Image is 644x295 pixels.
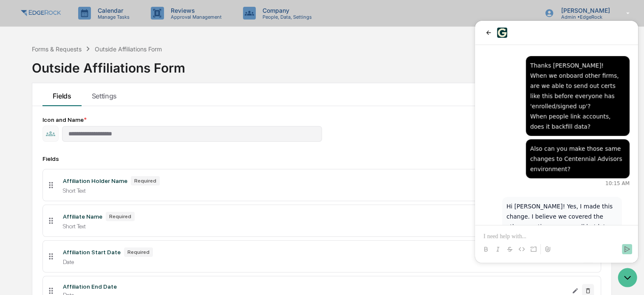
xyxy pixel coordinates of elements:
div: Required [106,212,135,221]
iframe: Open customer support [617,267,640,290]
div: Affiliation Holder Name [63,177,127,184]
button: Fields [42,83,81,106]
iframe: Customer support window [475,21,638,263]
p: Manage Tasks [91,14,134,20]
p: Approval Management [164,14,226,20]
div: Affiliation End Date [63,283,117,290]
div: Affiliate Name [63,213,102,220]
div: Short Text [63,223,565,230]
p: Admin • EdgeRock [554,14,614,20]
div: Affiliation Start Date [63,249,121,256]
div: Outside Affiliations Form [32,53,185,76]
div: Required [124,247,153,257]
div: Forms & Requests [32,45,82,53]
div: Date [63,258,565,265]
div: Required [131,176,160,185]
div: Icon and Name [42,116,601,123]
div: Outside Affiliations Form [95,45,162,53]
p: Calendar [91,7,134,14]
p: Reviews [164,7,226,14]
p: Company [256,7,316,14]
div: Short Text [63,187,565,194]
img: logo [20,8,61,18]
button: Settings [82,83,127,106]
p: [PERSON_NAME] [554,7,614,14]
div: Fields [42,155,601,162]
p: People, Data, Settings [256,14,316,20]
